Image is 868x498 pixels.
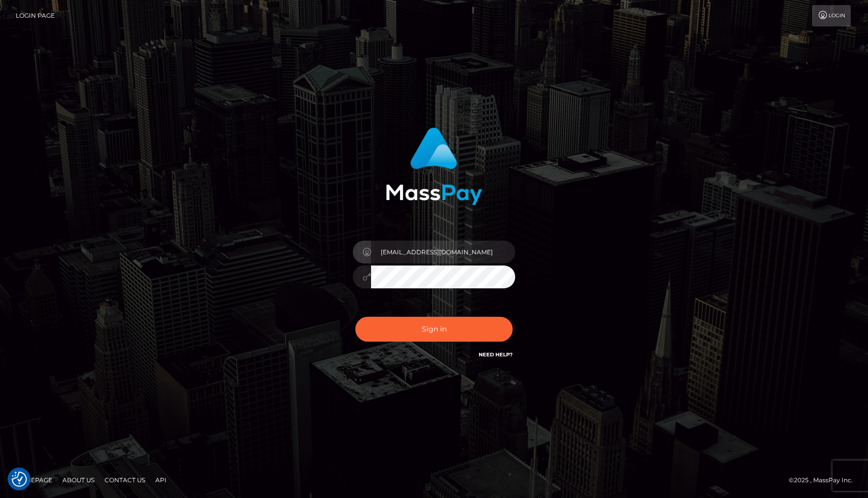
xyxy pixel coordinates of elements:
a: Homepage [11,472,56,488]
a: About Us [58,472,98,488]
a: API [151,472,171,488]
button: Sign in [355,317,513,342]
div: © 2025 , MassPay Inc. [789,475,860,486]
img: MassPay Login [386,127,482,205]
button: Consent Preferences [12,472,27,487]
a: Need Help? [479,351,513,358]
a: Contact Us [101,472,149,488]
a: Login [812,5,851,26]
a: Login Page [16,5,55,26]
input: Username... [371,241,515,263]
img: Revisit consent button [12,472,27,487]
